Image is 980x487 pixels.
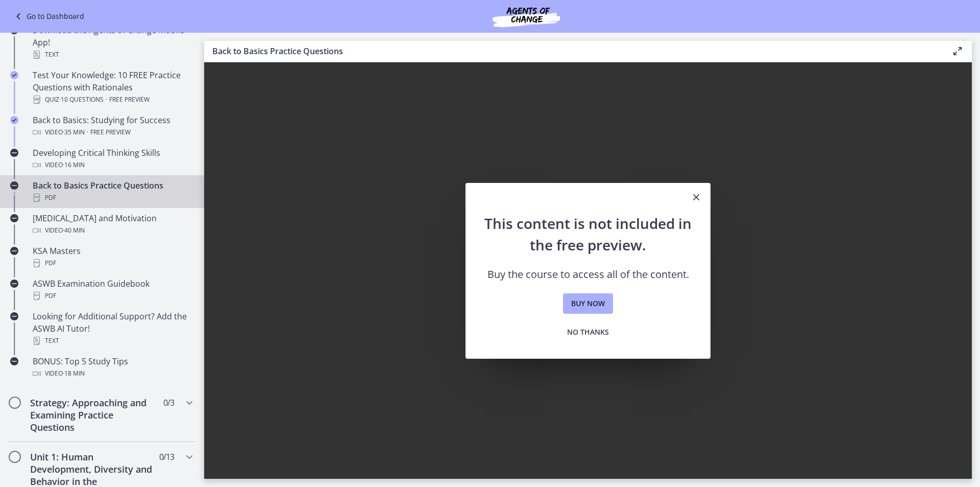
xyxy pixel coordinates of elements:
div: Text [33,49,192,61]
button: No thanks [559,322,617,342]
img: Agents of Change [465,4,587,29]
h3: Back to Basics Practice Questions [212,45,935,57]
div: PDF [33,192,192,204]
i: Completed [10,71,18,79]
span: · 16 min [63,159,85,171]
div: Back to Basics Practice Questions [33,179,192,204]
i: Completed [10,116,18,124]
div: ASWB Examination Guidebook [33,277,192,302]
span: · 40 min [63,224,85,237]
div: Developing Critical Thinking Skills [33,147,192,171]
span: No thanks [567,326,609,338]
div: PDF [33,290,192,302]
div: Video [33,159,192,171]
div: Text [33,335,192,347]
h2: This content is not included in the free preview. [482,213,694,256]
h2: Strategy: Approaching and Examining Practice Questions [30,397,155,433]
div: BONUS: Top 5 Study Tips [33,355,192,380]
span: · 18 min [63,367,85,380]
span: · 10 Questions [59,94,104,106]
div: Quiz [33,94,192,106]
div: Download the Agents of Change Mobile App! [33,24,192,61]
span: Free preview [109,94,150,106]
span: · 35 min [63,126,85,138]
span: · [106,94,107,106]
div: Test Your Knowledge: 10 FREE Practice Questions with Rationales [33,69,192,106]
button: Close [682,183,710,213]
a: Go to Dashboard [12,10,84,22]
a: Buy now [563,293,613,314]
p: Buy the course to access all of the content. [482,268,694,281]
div: Video [33,367,192,380]
div: PDF [33,257,192,269]
div: Video [33,126,192,138]
div: [MEDICAL_DATA] and Motivation [33,212,192,237]
span: 0 / 13 [159,451,174,463]
span: · [87,126,88,138]
div: Looking for Additional Support? Add the ASWB AI Tutor! [33,310,192,347]
div: Back to Basics: Studying for Success [33,114,192,138]
div: Video [33,224,192,237]
span: Free preview [90,126,131,138]
span: Buy now [571,297,605,310]
div: KSA Masters [33,245,192,269]
span: 0 / 3 [163,397,174,409]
